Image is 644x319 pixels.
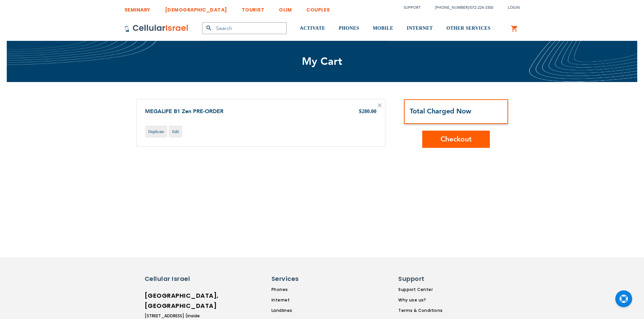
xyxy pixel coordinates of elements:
a: [DEMOGRAPHIC_DATA] [165,2,227,14]
span: ACTIVATE [300,26,325,31]
a: MEGALIFE B1 Zen PRE-ORDER [145,108,223,115]
span: OTHER SERVICES [446,26,491,31]
span: Duplicate [148,129,164,134]
a: Internet [271,297,333,303]
li: / [428,3,493,12]
button: Checkout [422,131,490,148]
a: OLIM [279,2,292,14]
a: Duplicate [145,126,168,138]
a: MOBILE [373,16,393,41]
span: My Cart [302,54,342,69]
a: Support [404,5,421,10]
strong: Total Charged Now [410,107,471,116]
span: PHONES [339,26,359,31]
span: Checkout [440,134,472,144]
a: SEMINARY [124,2,150,14]
a: TOURIST [242,2,265,14]
a: PHONES [339,16,359,41]
span: Edit [172,129,179,134]
span: MOBILE [373,26,393,31]
a: Landlines [271,308,333,314]
a: Terms & Conditions [398,308,443,314]
span: INTERNET [407,26,433,31]
a: Support Center [398,287,443,293]
h6: [GEOGRAPHIC_DATA], [GEOGRAPHIC_DATA] [145,291,202,311]
a: Why use us? [398,297,443,303]
a: COUPLES [306,2,330,14]
h6: Cellular Israel [145,274,202,283]
h6: Services [271,274,329,283]
a: ACTIVATE [300,16,325,41]
input: Search [202,22,287,34]
a: INTERNET [407,16,433,41]
a: Edit [169,126,182,138]
img: Cellular Israel Logo [124,24,189,32]
a: OTHER SERVICES [446,16,491,41]
a: [PHONE_NUMBER] [435,5,469,10]
span: $280.00 [359,108,377,114]
a: 072-224-3300 [470,5,493,10]
a: Phones [271,287,333,293]
h6: Support [398,274,438,283]
span: Login [508,5,520,10]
